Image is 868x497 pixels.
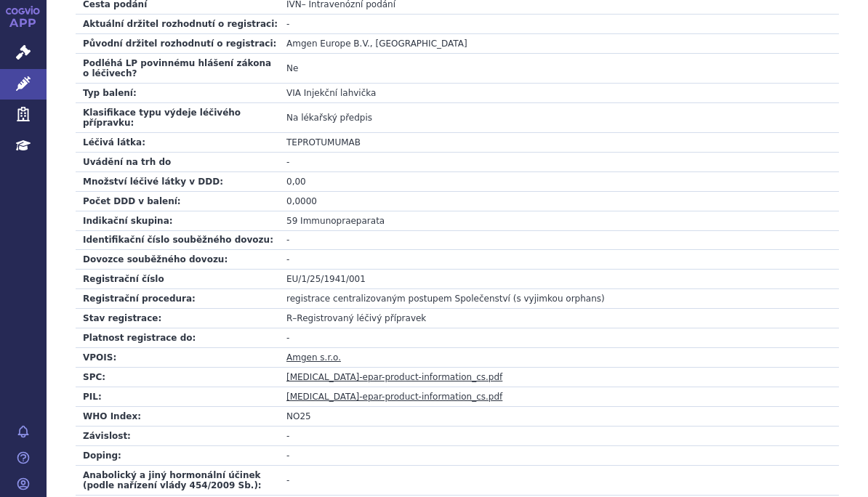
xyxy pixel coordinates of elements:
[76,102,279,132] td: Klasifikace typu výdeje léčivého přípravku:
[279,102,839,132] td: Na lékařský předpis
[286,216,297,226] span: 59
[76,152,279,171] td: Uvádění na trh do
[76,427,279,446] td: Závislost:
[76,250,279,270] td: Dovozce souběžného dovozu:
[76,230,279,250] td: Identifikační číslo souběžného dovozu:
[279,270,839,289] td: EU/1/25/1941/001
[76,387,279,407] td: PIL:
[279,14,839,33] td: -
[286,372,502,382] a: [MEDICAL_DATA]-epar-product-information_cs.pdf
[279,407,839,427] td: NO25
[286,88,301,98] span: VIA
[279,250,839,270] td: -
[76,53,279,83] td: Podléhá LP povinnému hlášení zákona o léčivech?
[304,88,377,98] span: Injekční lahvička
[279,152,839,171] td: -
[279,132,839,152] td: TEPROTUMUMAB
[76,407,279,427] td: WHO Index:
[76,33,279,53] td: Původní držitel rozhodnutí o registraci:
[279,427,839,446] td: -
[279,466,839,496] td: -
[76,14,279,33] td: Aktuální držitel rozhodnutí o registraci:
[279,446,839,466] td: -
[286,352,341,363] a: Amgen s.r.o.
[279,191,839,211] td: 0,0000
[279,33,839,53] td: Amgen Europe B.V., [GEOGRAPHIC_DATA]
[76,446,279,466] td: Doping:
[76,171,279,191] td: Množství léčivé látky v DDD:
[297,313,426,323] span: Registrovaný léčivý přípravek
[76,289,279,309] td: Registrační procedura:
[279,328,839,348] td: -
[76,328,279,348] td: Platnost registrace do:
[76,132,279,152] td: Léčivá látka:
[76,83,279,102] td: Typ balení:
[76,309,279,328] td: Stav registrace:
[279,230,839,250] td: -
[76,270,279,289] td: Registrační číslo
[76,191,279,211] td: Počet DDD v balení:
[279,309,839,328] td: –
[279,53,839,83] td: Ne
[286,392,502,402] a: [MEDICAL_DATA]-epar-product-information_cs.pdf
[300,216,385,226] span: Immunopraeparata
[76,348,279,368] td: VPOIS:
[76,466,279,496] td: Anabolický a jiný hormonální účinek (podle nařízení vlády 454/2009 Sb.):
[279,289,839,309] td: registrace centralizovaným postupem Společenství (s vyjimkou orphans)
[286,177,306,187] span: 0,00
[286,313,292,323] span: R
[76,368,279,387] td: SPC:
[76,211,279,230] td: Indikační skupina:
